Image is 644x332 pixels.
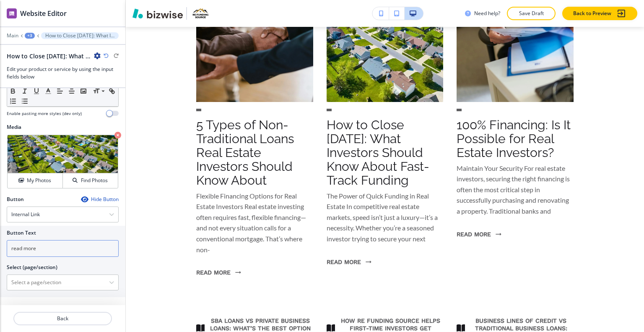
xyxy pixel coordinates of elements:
p: 5 Types of Non-Traditional Loans Real Estate Investors Should Know About [196,118,313,187]
input: Manual Input [7,275,109,290]
button: Save Draft [507,7,556,20]
h4: Find Photos [81,177,108,184]
p: Save Draft [518,10,545,17]
button: Hide Button [81,196,119,203]
img: editor icon [7,8,17,18]
h2: Button Text [7,229,36,237]
button: read more [457,223,501,245]
button: read more [327,251,371,273]
h4: My Photos [27,177,51,184]
p: Flexible Financing Options for Real Estate Investors Real estate investing often requires fast, f... [196,191,313,255]
img: Your Logo [190,7,212,20]
p: Maintain Your Security For real estate investors, securing the right financing is often the most ... [457,163,574,217]
button: READ MORE [196,261,241,283]
h2: How to Close [DATE]: What Investors Should Know About Fast-Track Funding [7,52,91,60]
button: Back to Preview [562,7,637,20]
h3: Need help? [474,10,500,17]
img: Bizwise Logo [132,8,183,18]
p: Back [14,315,111,322]
button: Find Photos [63,173,118,188]
button: Back [13,312,112,325]
button: +3 [25,33,35,39]
h4: Enable pasting more styles (dev only) [7,110,82,117]
button: My Photos [8,173,63,188]
p: 100% Financing: Is It Possible for Real Estate Investors? [457,118,574,159]
h2: Media [7,123,119,131]
h2: Button [7,196,24,203]
div: My PhotosFind Photos [7,134,119,189]
h4: Internal Link [11,211,40,218]
h2: Select (page/section) [7,264,57,271]
p: Back to Preview [573,10,611,17]
p: The Power of Quick Funding in Real Estate In competitive real estate markets, speed isn’t just a ... [327,191,444,244]
p: How to Close [DATE]: What Investors Should Know About Fast-Track Funding [327,118,444,187]
h3: Edit your product or service by using the input fields below [7,65,119,81]
p: How to Close [DATE]: What Investors Should Know About Fast-Track Funding [45,33,114,39]
button: How to Close [DATE]: What Investors Should Know About Fast-Track Funding [41,32,119,39]
button: Main [7,33,18,39]
h2: Website Editor [20,8,67,18]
